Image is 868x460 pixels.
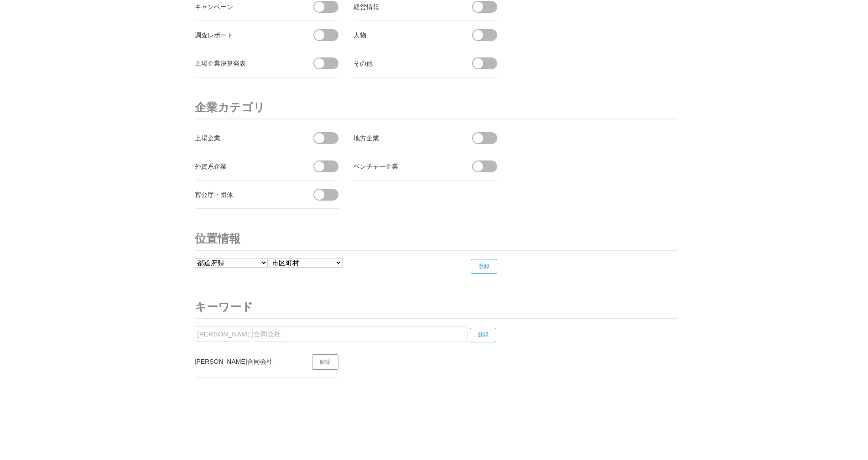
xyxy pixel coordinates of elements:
[471,259,497,274] input: 登録
[195,227,678,251] h3: 位置情報
[353,132,456,144] div: 地方企業
[195,57,297,69] div: 上場企業決算発表
[195,189,297,200] div: 官公庁・団体
[470,328,496,342] input: 登録
[195,29,297,41] div: 調査レポート
[195,295,678,319] h3: キーワード
[195,356,297,367] div: [PERSON_NAME]合同会社
[195,326,468,342] input: キーワードを入力
[312,354,338,370] a: 解除
[195,132,297,144] div: 上場企業
[195,160,297,172] div: 外資系企業
[353,57,456,69] div: その他
[353,1,456,12] div: 経営情報
[195,1,297,12] div: キャンペーン
[353,29,456,41] div: 人物
[353,160,456,172] div: ベンチャー企業
[195,96,678,119] h3: 企業カテゴリ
